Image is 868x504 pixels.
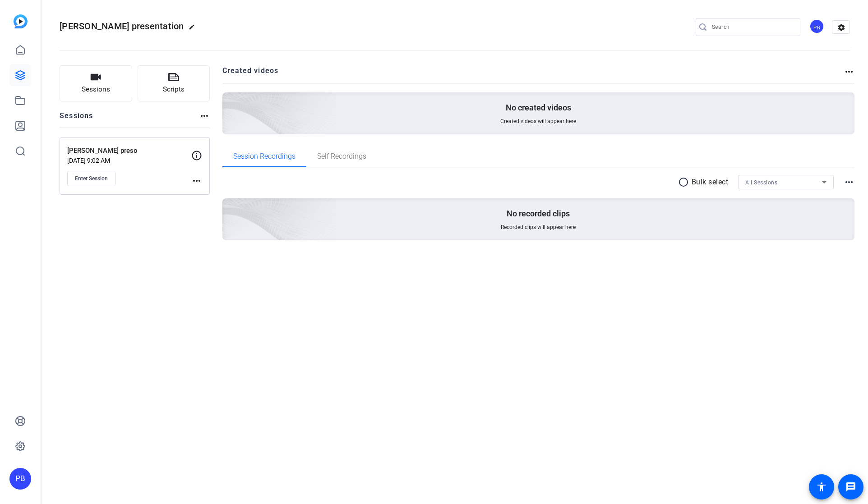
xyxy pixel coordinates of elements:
div: PB [9,468,31,490]
mat-icon: more_horiz [844,177,854,188]
p: [DATE] 9:02 AM [67,157,191,164]
span: Created videos will appear here [500,118,576,125]
p: [PERSON_NAME] preso [67,146,191,156]
mat-icon: more_horiz [191,175,202,186]
mat-icon: message [845,481,856,492]
h2: Sessions [60,110,93,128]
mat-icon: edit [189,24,199,35]
span: Session Recordings [233,153,295,160]
h2: Created videos [222,65,844,83]
span: Sessions [82,84,110,95]
mat-icon: settings [832,21,850,34]
ngx-avatar: Paul Barrie [809,19,825,35]
mat-icon: more_horiz [844,66,854,77]
mat-icon: radio_button_unchecked [678,177,692,188]
input: Search [712,22,793,32]
span: Self Recordings [317,153,366,160]
p: Bulk select [692,177,729,188]
img: blue-gradient.svg [14,14,28,28]
p: No recorded clips [507,208,570,219]
mat-icon: accessibility [816,481,827,492]
span: Scripts [163,84,185,95]
mat-icon: more_horiz [199,110,210,121]
span: Enter Session [75,175,108,182]
button: Scripts [138,65,210,101]
button: Sessions [60,65,132,101]
span: All Sessions [745,179,777,186]
span: Recorded clips will appear here [501,224,576,231]
img: embarkstudio-empty-session.png [121,109,337,305]
div: PB [809,19,824,34]
img: Creted videos background [121,3,337,199]
span: [PERSON_NAME] presentation [60,21,184,32]
button: Enter Session [67,171,115,186]
p: No created videos [506,102,571,113]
